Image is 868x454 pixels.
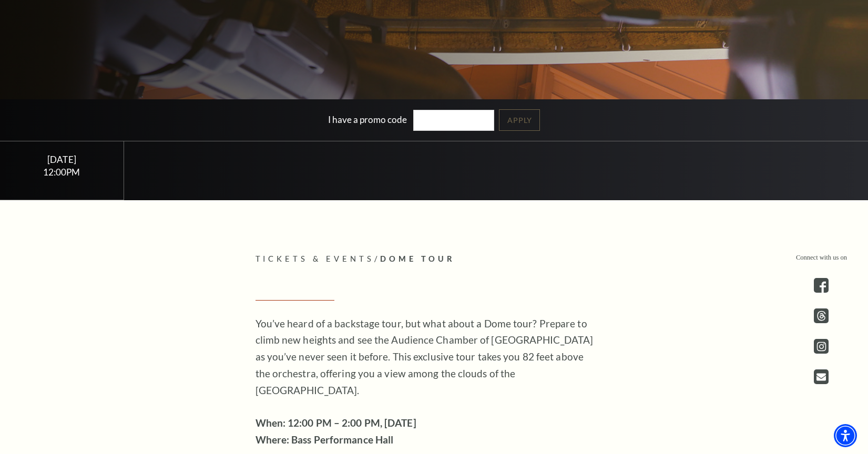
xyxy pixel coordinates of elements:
div: Accessibility Menu [834,424,857,447]
div: [DATE] [13,154,111,165]
span: Dome Tour [380,254,455,263]
a: threads.com - open in a new tab [814,308,829,323]
p: You’ve heard of a backstage tour, but what about a Dome tour? Prepare to climb new heights and se... [256,315,597,399]
strong: When: 12:00 PM – 2:00 PM, [DATE] [256,417,416,429]
span: Tickets & Events [256,254,375,263]
a: facebook - open in a new tab [814,278,829,293]
p: / [256,253,613,266]
div: 12:00PM [13,168,111,177]
label: I have a promo code [328,113,407,125]
a: Open this option - open in a new tab [814,369,829,384]
p: Connect with us on [796,253,847,263]
strong: Where: Bass Performance Hall [256,434,394,446]
a: instagram - open in a new tab [814,339,829,354]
